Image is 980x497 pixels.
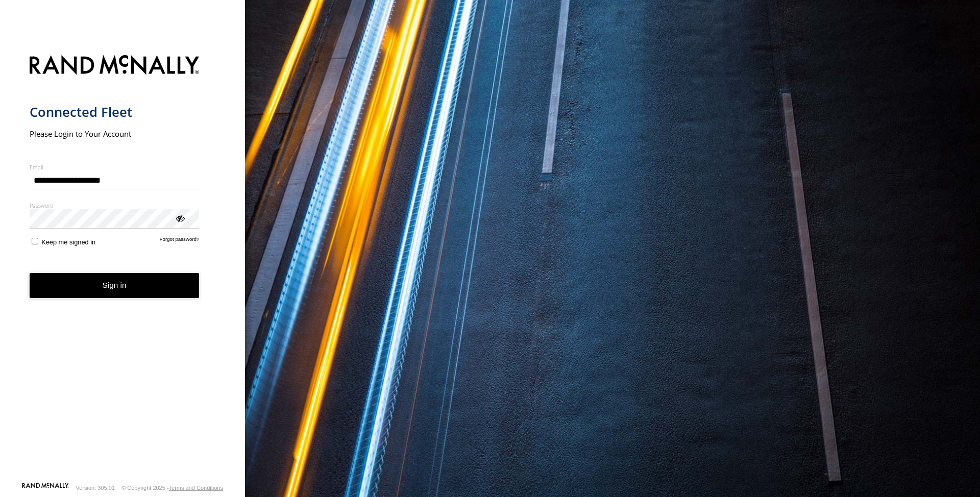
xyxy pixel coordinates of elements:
a: Visit our Website [22,483,69,493]
h2: Please Login to Your Account [30,129,200,139]
div: Version: 305.01 [76,485,115,491]
label: Password [30,202,200,209]
span: Keep me signed in [41,238,95,246]
img: Rand McNally [30,53,200,79]
a: Forgot password? [160,236,200,246]
button: Sign in [30,273,200,298]
input: Keep me signed in [32,238,38,244]
div: ViewPassword [175,213,185,223]
a: Terms and Conditions [169,485,223,491]
div: © Copyright 2025 - [121,485,223,491]
form: main [30,49,216,482]
h1: Connected Fleet [30,104,200,120]
label: Email [30,163,200,171]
